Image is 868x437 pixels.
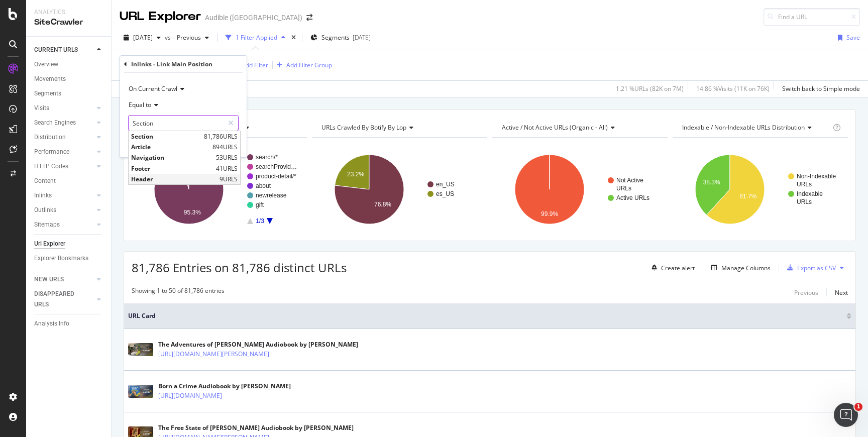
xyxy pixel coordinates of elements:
div: 1 Filter Applied [236,33,277,42]
text: 23.2% [347,171,364,178]
button: Next [835,286,848,298]
span: On Current Crawl [129,84,177,93]
div: arrow-right-arrow-left [306,14,312,21]
span: Segments [321,33,350,42]
span: URL Card [128,311,844,320]
div: Audible ([GEOGRAPHIC_DATA]) [205,13,302,23]
a: Inlinks [34,190,94,201]
span: 81,786 URLS [204,132,238,141]
svg: A chart. [492,146,668,233]
text: 76.8% [374,201,391,208]
a: Movements [34,74,104,84]
div: Url Explorer [34,239,65,249]
div: Distribution [34,132,66,143]
div: Born a Crime Audiobook by [PERSON_NAME] [158,382,291,391]
text: Non-Indexable [797,173,836,180]
a: Distribution [34,132,94,143]
text: es_US [436,190,454,197]
button: Save [834,30,860,46]
div: URL Explorer [120,8,201,25]
div: Add Filter Group [286,61,332,69]
div: Content [34,176,56,186]
span: 9 URLS [220,175,238,183]
a: Segments [34,88,104,99]
a: Sitemaps [34,220,94,230]
text: Active URLs [616,194,649,201]
a: Performance [34,147,94,157]
span: Active / Not Active URLs (organic - all) [502,123,608,132]
div: Movements [34,74,66,84]
span: Section [131,132,201,141]
text: product-detail/* [256,173,296,180]
iframe: Intercom live chat [834,403,858,427]
div: Search Engines [34,118,76,128]
a: Content [34,176,104,186]
span: Footer [131,164,213,173]
button: Previous [794,286,818,298]
div: Analytics [34,8,103,17]
button: Export as CSV [783,260,836,276]
text: Not Active [616,177,643,184]
div: SiteCrawler [34,17,103,28]
div: 14.86 % Visits ( 11K on 76K ) [696,84,770,93]
text: 38.3% [703,179,720,186]
button: [DATE] [120,30,165,46]
h4: Active / Not Active URLs [500,120,659,136]
div: Outlinks [34,205,56,215]
div: times [289,33,298,43]
text: 99.9% [541,210,558,217]
a: DISAPPEARED URLS [34,289,94,310]
div: Overview [34,59,58,70]
text: 95.3% [184,209,201,216]
div: Save [846,33,860,42]
input: Find a URL [764,8,860,26]
div: Manage Columns [721,264,771,272]
button: Create alert [647,260,695,276]
span: Indexable / Non-Indexable URLs distribution [682,123,805,132]
div: Add Filter [242,61,268,69]
button: Switch back to Simple mode [778,81,860,97]
a: [URL][DOMAIN_NAME] [158,391,222,401]
div: Previous [794,288,818,297]
svg: A chart. [673,146,848,233]
text: 1/3 [256,217,264,225]
span: Header [131,175,217,183]
a: CURRENT URLS [34,45,94,55]
div: Create alert [661,264,695,272]
div: Segments [34,88,61,99]
span: 1 [854,403,862,411]
a: Search Engines [34,118,94,128]
text: Indexable [797,190,823,197]
div: Showing 1 to 50 of 81,786 entries [132,286,225,298]
div: 1.21 % URLs ( 82K on 7M ) [616,84,684,93]
a: Visits [34,103,94,114]
span: 894 URLS [212,143,238,151]
div: Switch back to Simple mode [782,84,860,93]
button: Previous [173,30,213,46]
text: URLs [797,181,812,188]
div: NEW URLS [34,274,64,285]
svg: A chart. [312,146,487,233]
span: Navigation [131,153,213,162]
div: The Free State of [PERSON_NAME] Audiobook by [PERSON_NAME] [158,423,354,432]
span: 41 URLS [216,164,238,173]
text: 61.7% [739,193,756,200]
text: URLs [616,185,631,192]
div: The Adventures of [PERSON_NAME] Audiobook by [PERSON_NAME] [158,340,358,349]
h4: URLs Crawled By Botify By lop [319,120,478,136]
div: Inlinks [34,190,52,201]
text: gift [256,201,264,208]
div: Analysis Info [34,318,69,329]
div: Next [835,288,848,297]
img: main image [128,385,153,398]
button: Add Filter [228,59,268,71]
text: searchProvid… [256,163,297,170]
span: 53 URLS [216,153,238,162]
button: Cancel [124,139,156,149]
a: [URL][DOMAIN_NAME][PERSON_NAME] [158,349,269,359]
div: Inlinks - Link Main Position [131,60,212,68]
a: Url Explorer [34,239,104,249]
span: URLs Crawled By Botify By lop [321,123,406,132]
